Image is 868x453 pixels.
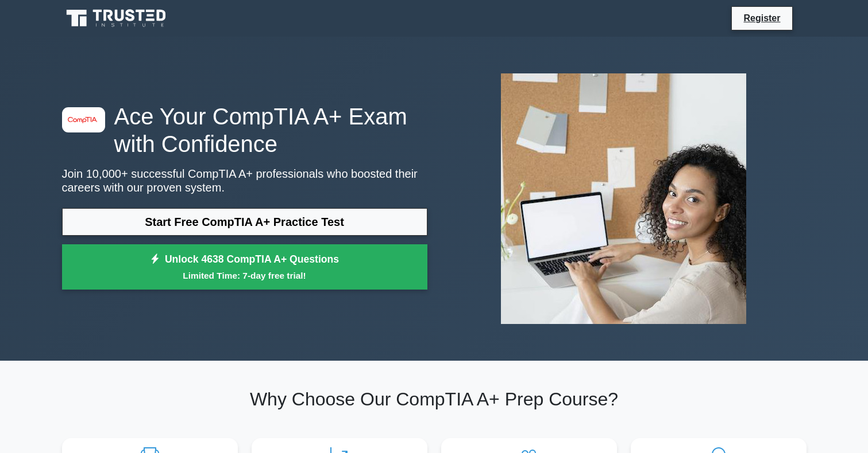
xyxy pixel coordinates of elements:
p: Join 10,000+ successful CompTIA A+ professionals who boosted their careers with our proven system. [62,167,427,194]
a: Register [736,11,787,25]
a: Unlock 4638 CompTIA A+ QuestionsLimited Time: 7-day free trial! [62,244,427,290]
h1: Ace Your CompTIA A+ Exam with Confidence [62,103,427,158]
a: Start Free CompTIA A+ Practice Test [62,208,427,236]
h2: Why Choose Our CompTIA A+ Prep Course? [62,388,807,410]
small: Limited Time: 7-day free trial! [76,269,413,282]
